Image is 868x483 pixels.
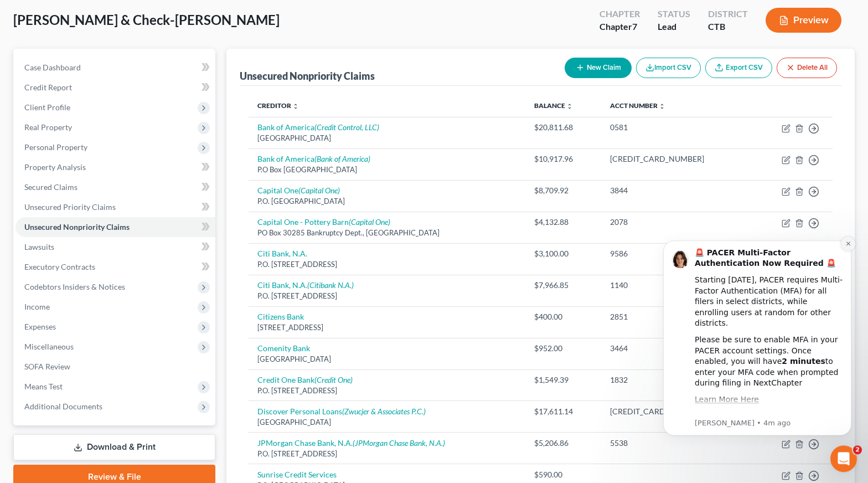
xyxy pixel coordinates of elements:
[292,103,299,110] i: unfold_more
[647,224,868,453] iframe: Intercom notifications message
[610,406,743,417] div: [CREDIT_CARD_NUMBER]
[705,58,772,78] a: Export CSV
[708,20,748,33] div: CTB
[766,8,841,33] button: Preview
[534,248,592,259] div: $3,100.00
[777,58,837,78] button: Delete All
[257,122,379,132] a: Bank of America(Credit Control, LLC)
[257,280,354,290] a: Citi Bank, N.A.(Citibank N.A.)
[257,386,516,396] div: P.O. [STREET_ADDRESS]
[610,374,743,386] div: 1832
[15,217,215,237] a: Unsecured Nonpriority Claims
[610,343,743,354] div: 3464
[257,154,370,163] a: Bank of America(Bank of America)
[257,417,516,428] div: [GEOGRAPHIC_DATA]
[534,122,592,133] div: $20,811.68
[658,20,690,33] div: Lead
[610,122,743,133] div: 0581
[15,58,215,78] a: Case Dashboard
[534,185,592,196] div: $8,709.92
[534,153,592,165] div: $10,917.96
[24,222,130,232] span: Unsecured Nonpriority Claims
[24,262,95,271] span: Executory Contracts
[24,282,125,291] span: Codebtors Insiders & Notices
[307,280,354,290] i: (Citibank N.A.)
[534,311,592,322] div: $400.00
[257,165,516,175] div: P.O Box [GEOGRAPHIC_DATA]
[13,434,215,460] a: Download & Print
[708,8,748,20] div: District
[15,197,215,217] a: Unsecured Priority Claims
[314,154,370,163] i: (Bank of America)
[15,357,215,377] a: SOFA Review
[658,8,690,20] div: Status
[610,438,743,449] div: 5538
[534,101,573,110] a: Balance unfold_more
[24,382,63,391] span: Means Test
[24,202,116,212] span: Unsecured Priority Claims
[24,63,81,72] span: Case Dashboard
[257,438,445,448] a: JPMorgan Chase Bank, N.A.(JPMorgan Chase Bank, N.A.)
[257,133,516,143] div: [GEOGRAPHIC_DATA]
[240,69,375,83] div: Unsecured Nonpriority Claims
[24,402,102,411] span: Additional Documents
[565,58,632,78] button: New Claim
[659,103,665,110] i: unfold_more
[610,248,743,259] div: 9586
[342,407,426,416] i: (Zwucjer & Associates P.C.)
[853,445,862,454] span: 2
[257,259,516,270] div: P.O. [STREET_ADDRESS]
[257,228,516,238] div: PO Box 30285 Bankruptcy Dept., [GEOGRAPHIC_DATA]
[15,257,215,277] a: Executory Contracts
[24,242,54,251] span: Lawsuits
[257,186,340,195] a: Capital One(Capital One)
[298,186,340,195] i: (Capital One)
[24,83,72,92] span: Credit Report
[830,445,857,472] iframe: Intercom live chat
[610,101,665,110] a: Acct Number unfold_more
[257,291,516,301] div: P.O. [STREET_ADDRESS]
[534,469,592,480] div: $590.00
[610,217,743,228] div: 2078
[15,78,215,97] a: Credit Report
[534,217,592,228] div: $4,132.88
[24,122,72,132] span: Real Property
[610,311,743,322] div: 2851
[15,177,215,197] a: Secured Claims
[257,375,353,384] a: Credit One Bank(Credit One)
[15,237,215,257] a: Lawsuits
[257,407,426,416] a: Discover Personal Loans(Zwucjer & Associates P.C.)
[257,217,390,227] a: Capital One - Pottery Barn(Capital One)
[534,406,592,417] div: $17,611.14
[24,182,77,192] span: Secured Claims
[600,8,640,20] div: Chapter
[257,196,516,207] div: P.O. [GEOGRAPHIC_DATA]
[24,102,70,112] span: Client Profile
[257,249,307,258] a: Citi Bank, N.A.
[610,280,743,291] div: 1140
[566,103,573,110] i: unfold_more
[24,362,70,371] span: SOFA Review
[314,375,353,384] i: (Credit One)
[24,302,50,311] span: Income
[632,21,637,32] span: 7
[600,20,640,33] div: Chapter
[314,122,379,132] i: (Credit Control, LLC)
[24,162,86,172] span: Property Analysis
[257,322,516,333] div: [STREET_ADDRESS]
[534,438,592,449] div: $5,206.86
[257,343,310,353] a: Comenity Bank
[257,449,516,459] div: P.O. [STREET_ADDRESS]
